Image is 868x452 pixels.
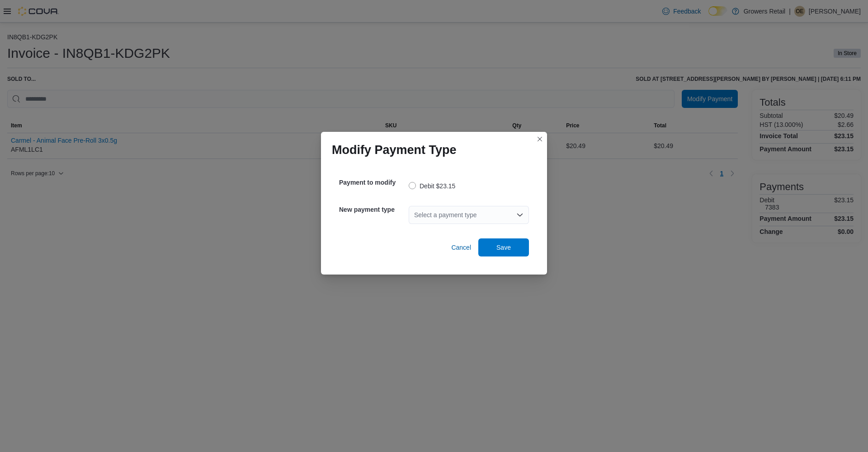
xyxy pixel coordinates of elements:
[451,243,471,252] span: Cancel
[516,211,524,219] button: Open list of options
[332,143,457,157] h1: Modify Payment Type
[478,238,529,256] button: Save
[534,134,545,144] button: Closes this modal window
[414,210,415,220] input: Accessible screen reader label
[409,181,455,191] label: Debit $23.15
[339,173,407,191] h5: Payment to modify
[496,243,511,252] span: Save
[339,200,407,219] h5: New payment type
[448,238,475,256] button: Cancel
